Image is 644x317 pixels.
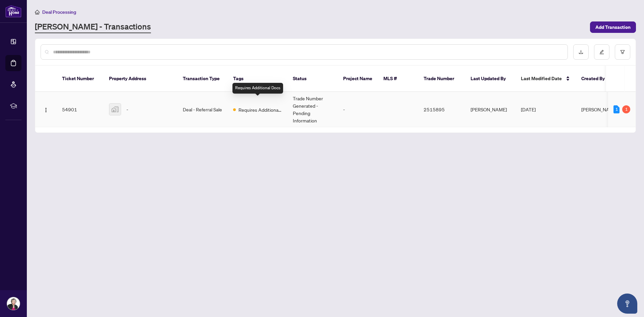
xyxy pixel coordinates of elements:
[590,21,636,33] button: Add Transaction
[595,22,631,33] span: Add Transaction
[620,50,625,54] span: filter
[521,106,536,112] span: [DATE]
[177,92,228,127] td: Deal - Referral Sale
[7,297,20,310] img: Profile Icon
[57,66,104,92] th: Ticket Number
[43,107,49,113] img: Logo
[35,21,151,33] a: [PERSON_NAME] - Transactions
[581,106,618,112] span: [PERSON_NAME]
[521,75,562,82] span: Last Modified Date
[465,66,516,92] th: Last Updated By
[41,104,51,115] button: Logo
[338,92,378,127] td: -
[338,66,378,92] th: Project Name
[617,294,637,314] button: Open asap
[57,92,104,127] td: 54901
[465,92,516,127] td: [PERSON_NAME]
[228,66,287,92] th: Tags
[613,105,620,113] div: 1
[238,106,282,113] span: Requires Additional Docs
[287,66,338,92] th: Status
[576,66,616,92] th: Created By
[622,105,630,113] div: 1
[573,44,589,60] button: download
[418,66,465,92] th: Trade Number
[177,66,228,92] th: Transaction Type
[599,50,604,54] span: edit
[615,44,630,60] button: filter
[35,10,40,14] span: home
[126,106,128,113] span: -
[104,66,177,92] th: Property Address
[109,104,121,115] img: thumbnail-img
[516,66,576,92] th: Last Modified Date
[378,66,418,92] th: MLS #
[287,92,338,127] td: Trade Number Generated - Pending Information
[5,5,21,17] img: logo
[579,50,583,54] span: download
[594,44,609,60] button: edit
[418,92,465,127] td: 2515895
[232,83,283,94] div: Requires Additional Docs
[42,9,76,15] span: Deal Processing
